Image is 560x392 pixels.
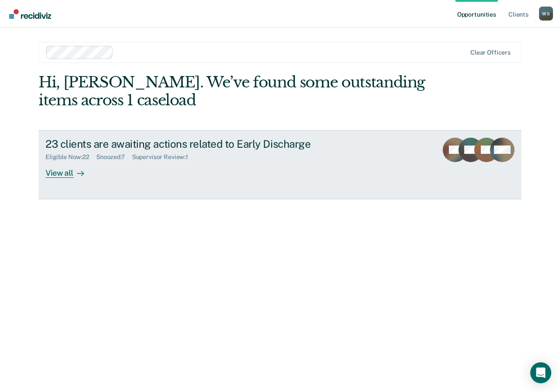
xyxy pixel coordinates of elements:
div: W S [539,7,553,21]
div: Snoozed : 7 [96,153,132,161]
div: Eligible Now : 22 [45,153,96,161]
div: Open Intercom Messenger [530,362,551,383]
button: Profile dropdown button [539,7,553,21]
a: 23 clients are awaiting actions related to Early DischargeEligible Now:22Snoozed:7Supervisor Revi... [38,130,521,199]
div: View all [45,161,94,178]
img: Recidiviz [9,9,51,19]
div: Clear officers [470,49,511,56]
div: Supervisor Review : 1 [132,153,195,161]
div: Hi, [PERSON_NAME]. We’ve found some outstanding items across 1 caseload [38,73,425,109]
div: 23 clients are awaiting actions related to Early Discharge [45,138,353,150]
